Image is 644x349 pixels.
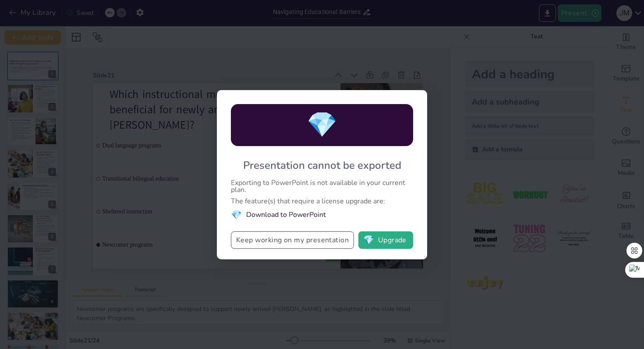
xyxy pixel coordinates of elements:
span: diamond [231,209,242,221]
button: Keep working on my presentation [231,231,354,249]
span: diamond [363,236,374,244]
button: diamondUpgrade [358,231,413,249]
div: The feature(s) that require a license upgrade are: [231,198,413,205]
div: Exporting to PowerPoint is not available in your current plan. [231,179,413,193]
div: Presentation cannot be exported [243,158,401,172]
li: Download to PowerPoint [231,209,413,221]
span: diamond [307,108,337,142]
